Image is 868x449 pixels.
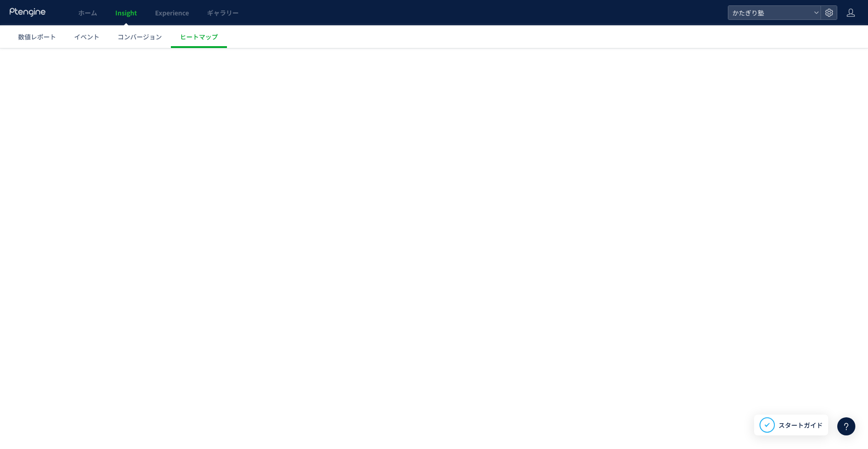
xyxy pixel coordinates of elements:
[78,8,97,17] span: ホーム
[155,8,189,17] span: Experience
[730,6,810,19] span: かたぎり塾
[207,8,239,17] span: ギャラリー
[118,32,162,41] span: コンバージョン
[778,420,823,430] span: スタートガイド
[74,32,99,41] span: イベント
[115,8,137,17] span: Insight
[18,32,56,41] span: 数値レポート
[180,32,218,41] span: ヒートマップ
